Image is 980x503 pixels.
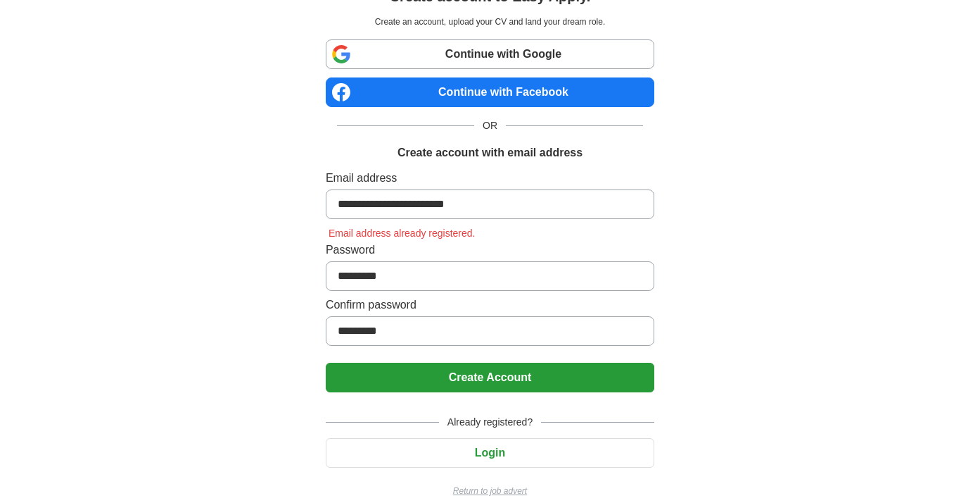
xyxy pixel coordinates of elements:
[439,415,541,430] span: Already registered?
[326,485,654,497] a: Return to job advert
[326,447,654,459] a: Login
[326,228,478,239] span: Email address already registered.
[326,297,654,313] label: Confirm password
[397,144,583,161] h1: Create account with email address
[326,39,654,69] a: Continue with Google
[474,118,506,133] span: OR
[326,77,654,107] a: Continue with Facebook
[326,363,654,392] button: Create Account
[326,170,654,187] label: Email address
[326,242,654,259] label: Password
[326,438,654,468] button: Login
[329,15,651,28] p: Create an account, upload your CV and land your dream role.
